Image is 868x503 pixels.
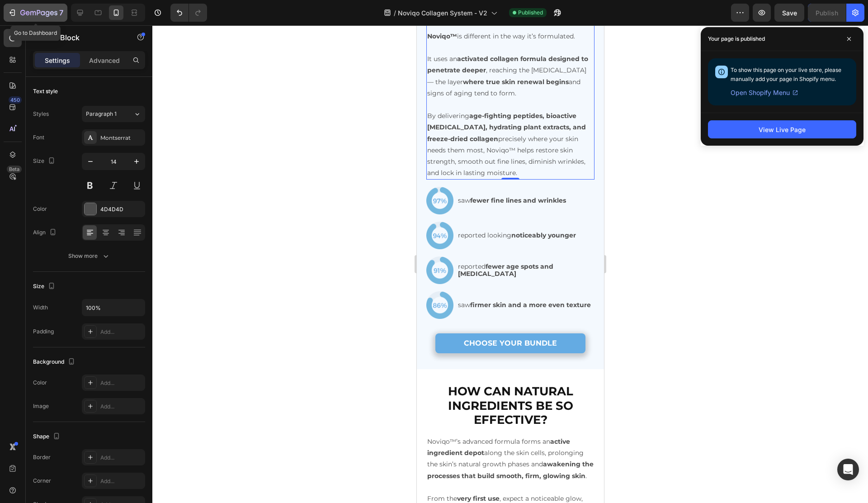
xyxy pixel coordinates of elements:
[59,7,63,18] p: 7
[33,133,44,142] div: Font
[33,453,51,461] div: Border
[708,34,765,43] p: Your page is published
[33,431,62,443] div: Shape
[33,205,47,213] div: Color
[7,166,22,173] div: Beta
[82,106,145,122] button: Paragraph 1
[782,9,797,17] span: Save
[33,327,54,336] div: Padding
[394,8,396,18] span: /
[9,96,22,104] div: 450
[759,125,806,134] div: View Live Page
[33,155,57,167] div: Size
[68,251,110,261] div: Show more
[398,8,487,18] span: Noviqo Collagen System - V2
[33,402,49,410] div: Image
[33,356,77,368] div: Background
[808,4,846,22] button: Publish
[89,56,120,65] p: Advanced
[82,299,145,316] input: Auto
[33,379,47,387] div: Color
[518,9,543,17] span: Published
[33,280,57,293] div: Size
[40,469,83,477] strong: very first use
[45,56,70,65] p: Settings
[774,4,804,22] button: Save
[100,328,143,336] div: Add...
[731,87,790,98] span: Open Shopify Menu
[33,227,58,239] div: Align
[100,454,143,462] div: Add...
[708,120,856,138] button: View Live Page
[33,304,48,312] div: Width
[33,110,49,118] div: Styles
[100,379,143,387] div: Add...
[170,4,207,22] div: Undo/Redo
[100,477,143,485] div: Add...
[100,403,143,411] div: Add...
[100,205,143,214] div: 4D4D4D
[33,87,58,95] div: Text style
[44,32,121,43] p: Text Block
[417,25,604,503] iframe: Design area
[837,459,859,480] div: Open Intercom Messenger
[731,66,841,82] span: To show this page on your live store, please manually add your page in Shopify menu.
[33,477,51,485] div: Corner
[33,248,145,264] button: Show more
[816,8,838,18] div: Publish
[100,134,143,142] div: Montserrat
[86,110,117,118] span: Paragraph 1
[4,4,67,22] button: 7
